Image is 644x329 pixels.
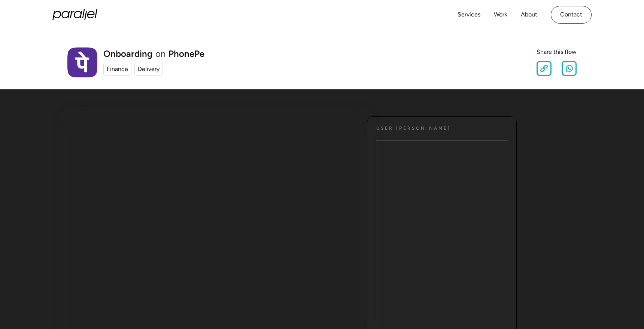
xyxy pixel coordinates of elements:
[155,49,165,58] div: on
[52,9,97,20] a: home
[168,49,204,58] a: PhonePe
[103,63,131,76] a: Finance
[103,49,152,58] h1: Onboarding
[138,65,160,74] div: Delivery
[521,9,537,20] a: About
[537,47,577,56] div: Share this flow
[107,65,128,74] div: Finance
[376,126,451,131] h4: User [PERSON_NAME]
[551,6,592,24] a: Contact
[134,63,163,76] a: Delivery
[494,9,507,20] a: Work
[458,9,480,20] a: Services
